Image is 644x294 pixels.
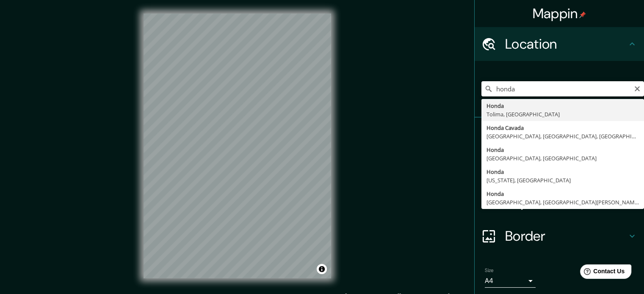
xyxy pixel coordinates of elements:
[486,168,639,176] div: Honda
[634,84,641,92] button: Clear
[481,81,644,96] input: Pick your city or area
[505,194,627,211] h4: Layout
[475,27,644,61] div: Location
[486,190,639,198] div: Honda
[486,132,639,140] div: [GEOGRAPHIC_DATA], [GEOGRAPHIC_DATA], [GEOGRAPHIC_DATA]
[505,36,627,52] h4: Location
[485,274,536,288] div: A4
[486,198,639,206] div: [GEOGRAPHIC_DATA], [GEOGRAPHIC_DATA][PERSON_NAME], [GEOGRAPHIC_DATA]
[569,261,635,285] iframe: Help widget launcher
[317,264,327,274] button: Toggle attribution
[486,102,639,110] div: Honda
[485,267,494,274] label: Size
[475,219,644,253] div: Border
[475,118,644,151] div: Pins
[475,185,644,219] div: Layout
[486,124,639,132] div: Honda Cavada
[533,5,586,22] h4: Mappin
[475,151,644,185] div: Style
[579,11,586,18] img: pin-icon.png
[144,14,331,278] canvas: Map
[486,154,639,162] div: [GEOGRAPHIC_DATA], [GEOGRAPHIC_DATA]
[486,176,639,184] div: [US_STATE], [GEOGRAPHIC_DATA]
[486,146,639,154] div: Honda
[486,110,639,118] div: Tolima, [GEOGRAPHIC_DATA]
[505,228,627,245] h4: Border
